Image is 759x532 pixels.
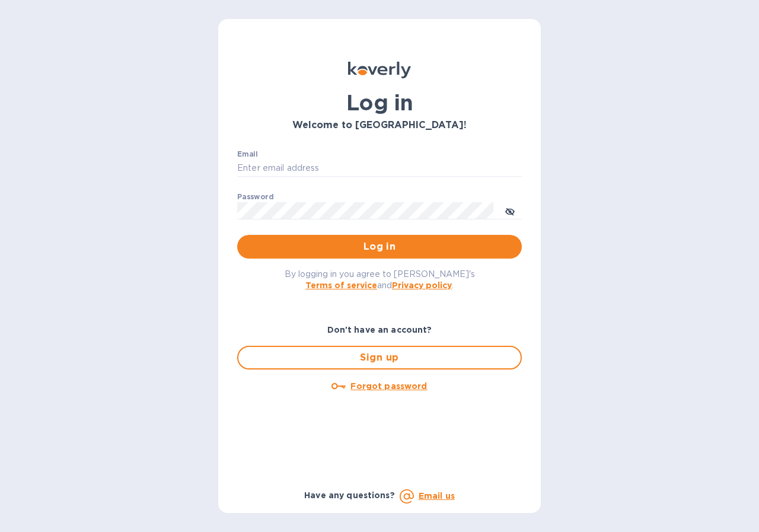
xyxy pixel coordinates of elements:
label: Email [237,151,258,158]
b: Have any questions? [304,490,395,500]
button: toggle password visibility [498,199,522,222]
a: Email us [419,491,455,501]
b: Don't have an account? [327,325,432,335]
label: Password [237,193,273,200]
button: Sign up [237,346,522,369]
u: Forgot password [350,381,427,391]
h3: Welcome to [GEOGRAPHIC_DATA]! [237,120,522,131]
a: Privacy policy [392,281,452,290]
a: Terms of service [305,281,377,290]
button: Log in [237,235,522,259]
h1: Log in [237,90,522,115]
span: Log in [247,240,512,254]
span: Sign up [248,351,511,365]
span: By logging in you agree to [PERSON_NAME]'s and . [285,269,475,290]
input: Enter email address [237,160,522,177]
img: Koverly [348,62,411,78]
